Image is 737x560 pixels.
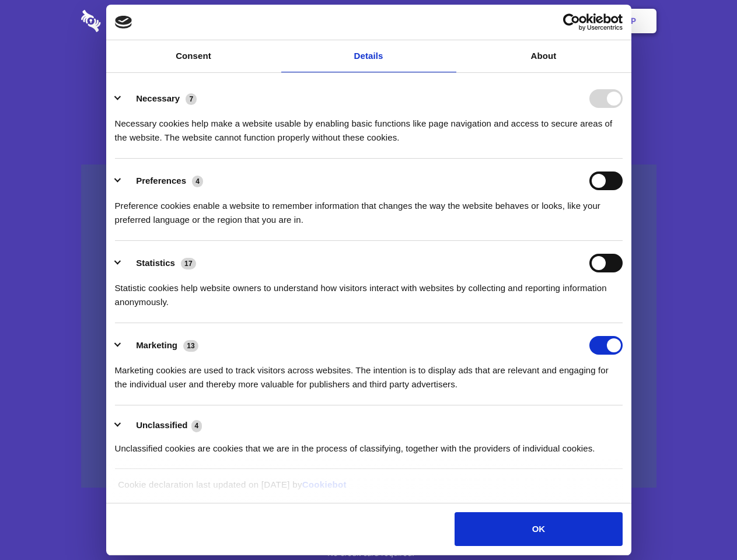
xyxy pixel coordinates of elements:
a: About [456,40,631,72]
button: Marketing (13) [115,336,206,355]
div: Cookie declaration last updated on [DATE] by [109,478,628,501]
a: Wistia video thumbnail [81,164,656,488]
a: Login [529,3,580,39]
div: Necessary cookies help make a website usable by enabling basic functions like page navigation and... [115,108,623,145]
span: 7 [186,93,197,105]
div: Marketing cookies are used to track visitors across websites. The intention is to display ads tha... [115,355,623,391]
span: 4 [192,176,203,187]
button: Preferences (4) [115,171,211,190]
span: 13 [183,340,198,352]
iframe: Drift Widget Chat Controller [679,502,723,546]
label: Necessary [136,93,180,103]
img: logo [115,16,132,29]
span: 4 [191,420,202,432]
label: Preferences [136,176,186,185]
button: Unclassified (4) [115,418,209,433]
a: Consent [106,40,281,72]
div: Unclassified cookies are cookies that we are in the process of classifying, together with the pro... [115,433,623,456]
button: OK [455,512,622,546]
a: Pricing [343,3,393,39]
img: logo-wordmark-white-trans-d4663122ce5f474addd5e946df7df03e33cb6a1c49d2221995e7729f52c070b2.svg [81,10,181,32]
h4: Auto-redaction of sensitive data, encrypted data sharing and self-destructing private chats. Shar... [81,106,656,145]
div: Preference cookies enable a website to remember information that changes the way the website beha... [115,190,623,227]
a: Cookiebot [302,480,347,489]
label: Statistics [136,258,175,268]
a: Usercentrics Cookiebot - opens in a new window [521,13,623,31]
button: Necessary (7) [115,89,204,108]
label: Marketing [136,340,177,350]
a: Details [281,40,456,72]
div: Statistic cookies help website owners to understand how visitors interact with websites by collec... [115,272,623,309]
button: Statistics (17) [115,254,204,272]
a: Contact [473,3,527,39]
span: 17 [181,258,196,269]
h1: Eliminate Slack Data Loss. [81,52,656,94]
